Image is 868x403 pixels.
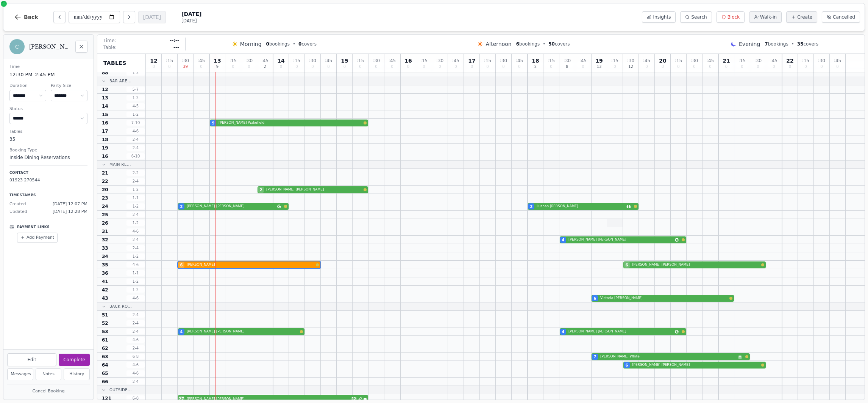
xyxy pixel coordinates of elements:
[102,95,108,101] span: 13
[564,58,571,63] span: : 30
[786,58,793,63] span: 22
[568,329,673,334] span: [PERSON_NAME] [PERSON_NAME]
[261,58,269,63] span: : 45
[17,225,50,230] p: Payment Links
[126,312,145,318] span: 2 - 4
[760,14,777,20] span: Walk-in
[765,41,768,47] span: 7
[126,153,145,159] span: 6 - 10
[7,368,33,380] button: Messages
[198,58,205,63] span: : 45
[102,228,108,235] span: 31
[102,395,111,401] span: 121
[420,58,428,63] span: : 15
[757,65,759,69] span: 0
[102,87,108,93] span: 12
[126,203,145,209] span: 1 - 2
[707,58,714,63] span: : 45
[311,65,314,69] span: 0
[102,253,108,260] span: 34
[102,262,108,268] span: 35
[277,205,281,208] svg: Google booking
[138,11,166,23] button: [DATE]
[786,11,817,23] button: Create
[677,65,679,69] span: 0
[248,65,250,69] span: 0
[7,353,56,366] button: Edit
[486,65,489,69] span: 0
[260,187,262,193] span: 2
[102,329,108,335] span: 53
[64,368,90,380] button: History
[126,120,145,126] span: 7 - 10
[126,362,145,368] span: 4 - 6
[126,329,145,334] span: 2 - 4
[102,320,108,326] span: 52
[102,279,108,285] span: 41
[516,41,540,47] span: bookings
[168,65,170,69] span: 0
[773,65,775,69] span: 0
[568,237,673,242] span: [PERSON_NAME] [PERSON_NAME]
[359,65,361,69] span: 0
[626,262,628,268] span: 6
[404,58,412,63] span: 16
[126,395,145,401] span: 6 - 8
[407,65,409,69] span: 0
[626,362,628,368] span: 6
[468,58,475,63] span: 17
[212,120,215,126] span: 9
[550,65,552,69] span: 0
[126,337,145,343] span: 4 - 6
[266,41,290,47] span: bookings
[375,65,377,69] span: 0
[836,65,838,69] span: 0
[548,41,570,47] span: covers
[298,41,317,47] span: covers
[102,178,108,184] span: 22
[280,65,282,69] span: 0
[102,295,108,301] span: 43
[200,65,202,69] span: 0
[277,58,284,63] span: 14
[126,187,145,192] span: 1 - 2
[75,41,87,53] button: Close
[166,58,173,63] span: : 15
[642,11,676,23] button: Insights
[9,83,46,89] dt: Duration
[126,220,145,226] span: 1 - 2
[17,233,58,243] button: Add Payment
[9,177,87,184] p: 01923 270544
[214,58,221,63] span: 13
[582,65,584,69] span: 0
[183,65,188,69] span: 39
[109,387,132,393] span: Outside...
[187,262,314,268] span: [PERSON_NAME]
[187,329,298,334] span: [PERSON_NAME] [PERSON_NAME]
[102,153,108,159] span: 16
[548,58,555,63] span: : 15
[293,58,300,63] span: : 15
[632,362,760,368] span: [PERSON_NAME] [PERSON_NAME]
[562,329,565,335] span: 4
[343,65,346,69] span: 0
[309,58,316,63] span: : 30
[643,58,650,63] span: : 45
[102,70,108,76] span: 88
[126,262,145,268] span: 4 - 6
[594,354,596,360] span: 7
[9,209,27,215] span: Updated
[628,65,633,69] span: 12
[102,354,108,360] span: 63
[653,14,671,20] span: Insights
[102,287,108,293] span: 42
[126,320,145,326] span: 2 - 4
[126,370,145,376] span: 4 - 6
[543,41,545,47] span: •
[502,65,504,69] span: 0
[102,370,108,376] span: 65
[754,58,762,63] span: : 30
[187,397,350,402] span: [PERSON_NAME] [PERSON_NAME]
[680,11,712,23] button: Search
[102,145,108,151] span: 19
